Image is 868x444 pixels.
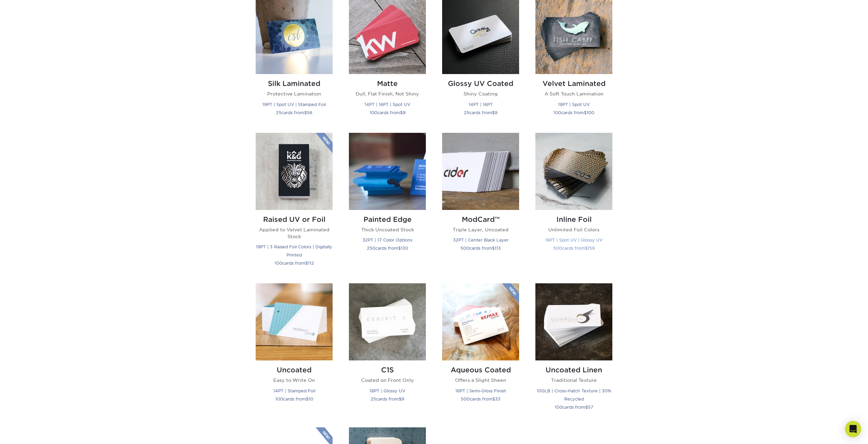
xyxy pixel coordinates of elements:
img: Uncoated Business Cards [256,283,333,360]
small: 32PT | Center Black Layer [453,237,509,243]
span: 57 [588,405,593,410]
span: 9 [403,110,406,115]
h2: Uncoated [256,366,333,374]
a: Raised UV or Foil Business Cards Raised UV or Foil Applied to Velvet Laminated Stock 19PT | 3 Rai... [256,133,333,276]
img: Uncoated Linen Business Cards [535,283,612,360]
p: Protective Lamination [256,90,333,97]
h2: ModCard™ [442,215,519,224]
small: 100LB | Cross-Hatch Texture | 30% Recycled [537,388,611,402]
img: New Product [502,283,519,304]
h2: Glossy UV Coated [442,79,519,88]
small: 19PT | Spot UV | Stamped Foil [262,102,326,107]
p: Thick Uncoated Stock [349,226,426,233]
span: $ [304,110,307,115]
span: $ [492,246,495,251]
small: 14PT | Stamped Foil [273,388,315,393]
small: 32PT | 17 Color Options [362,237,412,243]
img: Raised UV or Foil Business Cards [256,133,333,210]
img: Painted Edge Business Cards [349,133,426,210]
a: Uncoated Linen Business Cards Uncoated Linen Traditional Texture 100LB | Cross-Hatch Texture | 30... [535,283,612,419]
span: 500 [553,246,562,251]
p: Triple Layer, Uncoated [442,226,519,233]
small: cards from [460,246,501,251]
span: 100 [553,110,561,115]
small: cards from [553,246,595,251]
a: Inline Foil Business Cards Inline Foil Unlimited Foil Colors 16PT | Spot UV | Glossy UV 500cards ... [535,133,612,276]
span: 25 [371,396,376,402]
span: 10 [309,396,313,402]
h2: C1S [349,366,426,374]
p: Applied to Velvet Laminated Stock [256,226,333,240]
span: 9 [401,396,404,402]
p: Dull, Flat Finish, Not Shiny [349,90,426,97]
span: 159 [588,246,595,251]
a: Painted Edge Business Cards Painted Edge Thick Uncoated Stock 32PT | 17 Color Options 250cards fr... [349,133,426,276]
img: Aqueous Coated Business Cards [442,283,519,360]
span: 100 [555,405,563,410]
span: 112 [308,261,314,266]
small: cards from [275,396,313,402]
h2: Painted Edge [349,215,426,224]
h2: Uncoated Linen [535,366,612,374]
h2: Inline Foil [535,215,612,224]
span: $ [398,246,401,251]
span: 25 [464,110,469,115]
small: cards from [371,396,404,402]
span: 100 [275,396,283,402]
small: cards from [370,110,406,115]
small: cards from [275,261,314,266]
h2: Silk Laminated [256,79,333,88]
h2: Raised UV or Foil [256,215,333,224]
span: 100 [275,261,282,266]
a: ModCard™ Business Cards ModCard™ Triple Layer, Uncoated 32PT | Center Black Layer 500cards from$113 [442,133,519,276]
span: 56 [307,110,312,115]
small: 14PT | 16PT | Spot UV [364,102,410,107]
small: cards from [367,246,408,251]
h2: Matte [349,79,426,88]
p: Offers a Slight Sheen [442,377,519,384]
span: $ [492,396,495,402]
div: Open Intercom Messenger [845,421,861,437]
p: Easy to Write On [256,377,333,384]
img: ModCard™ Business Cards [442,133,519,210]
span: $ [585,246,588,251]
span: 100 [370,110,377,115]
span: 500 [461,396,470,402]
span: 33 [495,396,500,402]
img: Inline Foil Business Cards [535,133,612,210]
h2: Velvet Laminated [535,79,612,88]
span: $ [585,405,588,410]
p: Traditional Texture [535,377,612,384]
small: cards from [276,110,312,115]
small: 16PT | Spot UV | Glossy UV [545,237,603,243]
small: 16PT | Semi-Gloss Finish [455,388,506,393]
span: $ [492,110,495,115]
a: C1S Business Cards C1S Coated on Front Only 18PT | Glossy UV 25cards from$9 [349,283,426,419]
small: 14PT | 16PT [469,102,493,107]
span: $ [306,396,309,402]
small: cards from [555,405,593,410]
img: C1S Business Cards [349,283,426,360]
span: 113 [495,246,501,251]
img: New Product [316,133,333,153]
h2: Aqueous Coated [442,366,519,374]
span: 500 [460,246,469,251]
p: Coated on Front Only [349,377,426,384]
span: 25 [276,110,281,115]
small: 19PT | Spot UV [558,102,590,107]
small: cards from [461,396,500,402]
p: Unlimited Foil Colors [535,226,612,233]
a: Uncoated Business Cards Uncoated Easy to Write On 14PT | Stamped Foil 100cards from$10 [256,283,333,419]
span: $ [399,396,401,402]
span: 130 [401,246,408,251]
span: 100 [587,110,594,115]
span: $ [584,110,587,115]
span: 250 [367,246,375,251]
span: $ [400,110,403,115]
small: 19PT | 3 Raised Foil Colors | Digitally Printed [256,244,332,257]
span: $ [305,261,308,266]
a: Aqueous Coated Business Cards Aqueous Coated Offers a Slight Sheen 16PT | Semi-Gloss Finish 500ca... [442,283,519,419]
p: Shiny Coating [442,90,519,97]
small: cards from [553,110,594,115]
small: cards from [464,110,497,115]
